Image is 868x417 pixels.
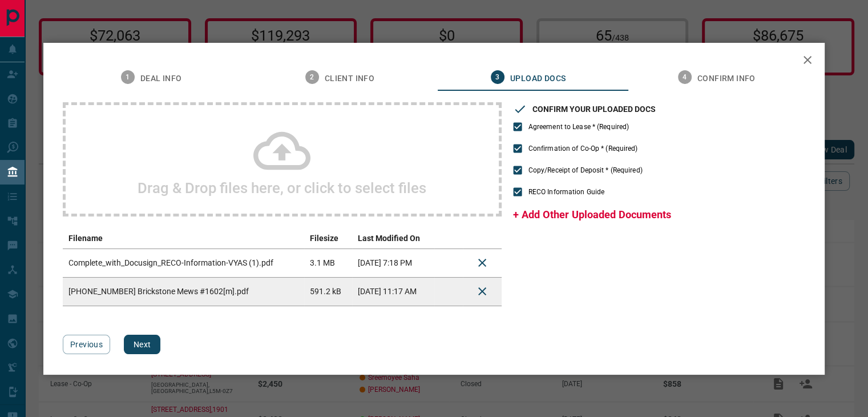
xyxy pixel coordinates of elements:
[304,277,352,306] td: 591.2 kB
[528,143,638,154] span: Confirmation of Co-Op * (Required)
[63,248,304,277] td: Complete_with_Docusign_RECO-Information-VYAS (1).pdf
[352,248,434,277] td: [DATE] 7:18 PM
[463,228,502,249] th: delete file action column
[528,122,629,132] span: Agreement to Lease * (Required)
[63,102,502,216] div: Drag & Drop files here, or click to select files
[63,335,110,354] button: Previous
[528,165,643,175] span: Copy/Receipt of Deposit * (Required)
[310,73,314,81] text: 2
[434,228,463,249] th: download action column
[532,105,656,114] h3: CONFIRM YOUR UPLOADED DOCS
[495,73,499,81] text: 3
[528,187,604,197] span: RECO Information Guide
[63,228,304,249] th: Filename
[126,73,130,81] text: 1
[697,74,756,84] span: Confirm Info
[469,249,496,276] button: Delete
[469,278,496,305] button: Delete
[138,179,426,197] h2: Drag & Drop files here, or click to select files
[304,228,352,249] th: Filesize
[304,248,352,277] td: 3.1 MB
[124,335,160,354] button: Next
[325,74,374,84] span: Client Info
[140,74,182,84] span: Deal Info
[513,209,671,220] span: + Add Other Uploaded Documents
[352,228,434,249] th: Last Modified On
[352,277,434,306] td: [DATE] 11:17 AM
[683,73,687,81] text: 4
[510,74,566,84] span: Upload Docs
[63,277,304,306] td: [PHONE_NUMBER] Brickstone Mews #1602[m].pdf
